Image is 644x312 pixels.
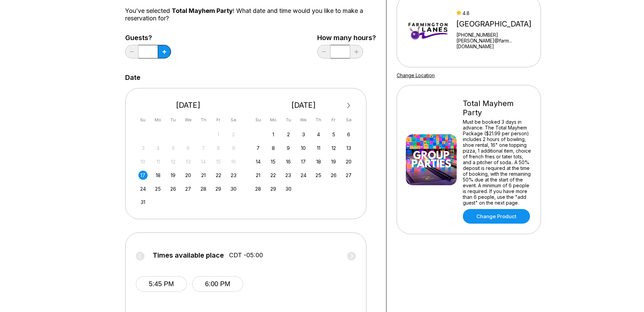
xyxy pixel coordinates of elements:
[153,115,163,124] div: Mo
[192,276,243,292] button: 6:00 PM
[329,143,338,153] div: Choose Friday, September 12th, 2025
[397,72,435,78] a: Change Location
[229,184,238,193] div: Choose Saturday, August 30th, 2025
[299,130,308,139] div: Choose Wednesday, September 3rd, 2025
[153,184,163,193] div: Choose Monday, August 25th, 2025
[184,184,193,193] div: Choose Wednesday, August 27th, 2025
[253,115,263,124] div: Su
[137,129,239,207] div: month 2025-08
[253,171,263,180] div: Choose Sunday, September 21st, 2025
[184,115,193,124] div: We
[329,130,338,139] div: Choose Friday, September 5th, 2025
[299,143,308,153] div: Choose Wednesday, September 10th, 2025
[269,130,278,139] div: Choose Monday, September 1st, 2025
[463,209,530,224] a: Change Product
[214,157,223,166] div: Not available Friday, August 15th, 2025
[214,143,223,153] div: Not available Friday, August 8th, 2025
[299,157,308,166] div: Choose Wednesday, September 17th, 2025
[169,157,178,166] div: Not available Tuesday, August 12th, 2025
[199,157,208,166] div: Not available Thursday, August 14th, 2025
[229,171,238,180] div: Choose Saturday, August 23rd, 2025
[229,115,238,124] div: Sa
[344,157,353,166] div: Choose Saturday, September 20th, 2025
[284,115,293,124] div: Tu
[344,115,353,124] div: Sa
[138,115,148,124] div: Su
[269,157,278,166] div: Choose Monday, September 15th, 2025
[199,184,208,193] div: Choose Thursday, August 28th, 2025
[138,171,148,180] div: Choose Sunday, August 17th, 2025
[329,171,338,180] div: Choose Friday, September 26th, 2025
[169,171,178,180] div: Choose Tuesday, August 19th, 2025
[253,184,263,193] div: Choose Sunday, September 28th, 2025
[125,34,171,41] label: Guests?
[199,115,208,124] div: Th
[138,184,148,193] div: Choose Sunday, August 24th, 2025
[229,157,238,166] div: Not available Saturday, August 16th, 2025
[214,184,223,193] div: Choose Friday, August 29th, 2025
[284,184,293,193] div: Choose Tuesday, September 30th, 2025
[136,101,241,110] div: [DATE]
[138,197,148,207] div: Choose Sunday, August 31st, 2025
[269,115,278,124] div: Mo
[406,134,457,185] img: Total Mayhem Party
[229,252,263,259] span: CDT -05:00
[269,143,278,153] div: Choose Monday, September 8th, 2025
[314,157,323,166] div: Choose Thursday, September 18th, 2025
[314,143,323,153] div: Choose Thursday, September 11th, 2025
[214,171,223,180] div: Choose Friday, August 22nd, 2025
[136,276,187,292] button: 5:45 PM
[314,115,323,124] div: Th
[169,184,178,193] div: Choose Tuesday, August 26th, 2025
[199,171,208,180] div: Choose Thursday, August 21st, 2025
[299,115,308,124] div: We
[125,74,140,81] label: Date
[253,143,263,153] div: Choose Sunday, September 7th, 2025
[284,130,293,139] div: Choose Tuesday, September 2nd, 2025
[153,171,163,180] div: Choose Monday, August 18th, 2025
[214,115,223,124] div: Fr
[456,10,538,16] div: 4.8
[269,171,278,180] div: Choose Monday, September 22nd, 2025
[329,115,338,124] div: Fr
[314,171,323,180] div: Choose Thursday, September 25th, 2025
[317,34,376,41] label: How many hours?
[153,157,163,166] div: Not available Monday, August 11th, 2025
[199,143,208,153] div: Not available Thursday, August 7th, 2025
[284,171,293,180] div: Choose Tuesday, September 23rd, 2025
[344,130,353,139] div: Choose Saturday, September 6th, 2025
[172,7,233,14] span: Total Mayhem Party
[125,7,376,22] div: You’ve selected ! What date and time would you like to make a reservation for?
[284,143,293,153] div: Choose Tuesday, September 9th, 2025
[284,157,293,166] div: Choose Tuesday, September 16th, 2025
[184,171,193,180] div: Choose Wednesday, August 20th, 2025
[251,101,356,110] div: [DATE]
[299,171,308,180] div: Choose Wednesday, September 24th, 2025
[344,171,353,180] div: Choose Saturday, September 27th, 2025
[329,157,338,166] div: Choose Friday, September 19th, 2025
[456,19,538,29] div: [GEOGRAPHIC_DATA]
[456,38,538,49] a: [PERSON_NAME]@farm...[DOMAIN_NAME]
[184,157,193,166] div: Not available Wednesday, August 13th, 2025
[153,252,224,259] span: Times available place
[169,115,178,124] div: Tu
[184,143,193,153] div: Not available Wednesday, August 6th, 2025
[406,6,450,57] img: Farmington Lanes
[344,143,353,153] div: Choose Saturday, September 13th, 2025
[253,129,355,193] div: month 2025-09
[138,157,148,166] div: Not available Sunday, August 10th, 2025
[214,130,223,139] div: Not available Friday, August 1st, 2025
[314,130,323,139] div: Choose Thursday, September 4th, 2025
[138,143,148,153] div: Not available Sunday, August 3rd, 2025
[343,100,354,111] button: Next Month
[456,32,538,38] div: [PHONE_NUMBER]
[229,130,238,139] div: Not available Saturday, August 2nd, 2025
[253,157,263,166] div: Choose Sunday, September 14th, 2025
[229,143,238,153] div: Not available Saturday, August 9th, 2025
[463,119,532,206] div: Must be booked 3 days in advance. The Total Mayhem Package ($21.99 per person) includes 2 hours o...
[269,184,278,193] div: Choose Monday, September 29th, 2025
[153,143,163,153] div: Not available Monday, August 4th, 2025
[169,143,178,153] div: Not available Tuesday, August 5th, 2025
[463,99,532,117] div: Total Mayhem Party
